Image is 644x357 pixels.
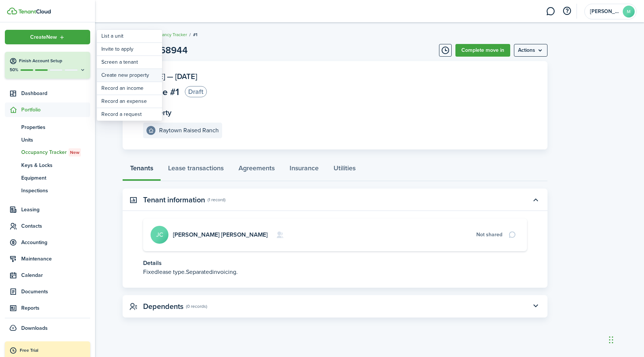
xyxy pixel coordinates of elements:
[21,271,90,279] span: Calendar
[590,9,620,14] span: Melissa
[21,136,90,144] span: Units
[5,159,90,171] a: Keys & Locks
[529,300,542,313] button: Toggle accordion
[21,222,90,230] span: Contacts
[21,324,48,332] span: Downloads
[19,58,86,64] h4: Finish Account Setup
[193,31,198,38] span: #1
[21,187,90,195] span: Inspections
[123,218,547,288] panel-main-body: Toggle accordion
[167,71,173,82] span: —
[18,9,51,14] img: TenantCloud
[623,6,635,18] avatar-text: M
[21,106,90,114] span: Portfolio
[159,127,219,134] e-details-info-title: Raytown Raised Ranch
[143,268,527,277] p: Fixed Separated
[5,133,90,146] a: Units
[158,268,186,276] span: lease type.
[282,159,326,181] a: Insurance
[21,148,90,157] span: Occupancy Tracker
[5,121,90,133] a: Properties
[455,44,510,57] a: Complete move in
[149,31,187,38] a: Occupancy Tracker
[70,149,79,156] span: New
[7,7,17,15] img: TenantCloud
[97,95,162,108] a: Record an expense
[5,30,90,44] button: Open menu
[143,259,527,268] p: Details
[20,347,86,354] div: Free Trial
[151,226,168,244] avatar-text: JC
[21,238,90,246] span: Accounting
[5,171,90,184] a: Equipment
[326,159,363,181] a: Utilities
[185,86,207,97] status: Draft
[97,56,162,69] a: Screen a tenant
[186,303,207,310] panel-main-subtitle: (0 records)
[21,206,90,214] span: Leasing
[514,44,547,57] menu-btn: Actions
[514,44,547,57] button: Open menu
[5,52,90,79] button: Finish Account Setup50%
[137,43,188,57] h1: No.1468944
[97,30,162,42] a: List a unit
[529,193,542,206] button: Toggle accordion
[607,321,644,357] iframe: Chat Widget
[143,302,183,311] panel-main-title: Dependents
[97,82,162,95] a: Record an income
[21,174,90,182] span: Equipment
[212,268,238,276] span: invoicing.
[21,255,90,263] span: Maintenance
[21,288,90,296] span: Documents
[5,146,90,159] a: Occupancy TrackerNew
[439,44,452,57] button: Timeline
[5,301,90,315] a: Reports
[21,304,90,312] span: Reports
[231,159,282,181] a: Agreements
[175,71,197,82] span: [DATE]
[5,184,90,197] a: Inspections
[161,159,231,181] a: Lease transactions
[208,196,225,203] panel-main-subtitle: (1 record)
[5,86,90,101] a: Dashboard
[97,43,162,56] button: Invite to apply
[97,69,162,82] a: Create new property
[30,35,57,40] span: Create New
[97,108,162,121] a: Record a request
[21,161,90,169] span: Keys & Locks
[476,231,502,238] div: Not shared
[21,89,90,97] span: Dashboard
[21,123,90,131] span: Properties
[609,329,613,351] div: Drag
[143,196,205,204] panel-main-title: Tenant information
[9,67,19,73] p: 50%
[173,230,268,239] a: [PERSON_NAME] [PERSON_NAME]
[543,2,558,21] a: Messaging
[561,5,573,18] button: Open resource center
